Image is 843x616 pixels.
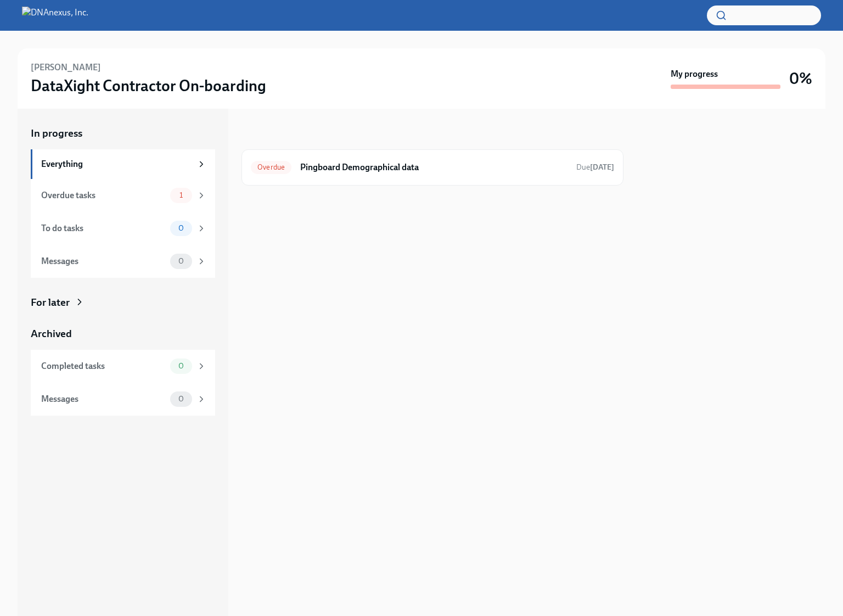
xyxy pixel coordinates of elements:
a: For later [31,295,215,310]
div: Messages [41,393,166,405]
div: For later [31,295,70,310]
a: To do tasks0 [31,212,215,245]
span: Overdue [251,163,291,171]
a: OverduePingboard Demographical dataDue[DATE] [251,159,614,176]
a: Completed tasks0 [31,350,215,383]
h6: [PERSON_NAME] [31,61,101,74]
a: Overdue tasks1 [31,179,215,212]
a: Everything [31,149,215,179]
strong: My progress [671,68,718,80]
strong: [DATE] [590,163,614,172]
div: Messages [41,255,166,267]
span: 1 [173,191,189,199]
span: 0 [172,362,190,370]
a: Messages0 [31,245,215,278]
a: Messages0 [31,383,215,416]
span: August 25th, 2025 18:00 [576,162,614,172]
h6: Pingboard Demographical data [300,161,567,173]
span: Due [576,163,614,172]
h3: DataXight Contractor On-boarding [31,76,266,96]
a: In progress [31,126,215,141]
h3: 0% [789,69,812,88]
img: DNAnexus, Inc. [22,7,88,24]
div: Overdue tasks [41,189,166,201]
div: Everything [41,158,192,170]
div: In progress [241,126,293,141]
div: Completed tasks [41,360,166,372]
span: 0 [172,395,190,403]
div: To do tasks [41,222,166,234]
span: 0 [172,224,190,232]
a: Archived [31,327,215,341]
span: 0 [172,257,190,265]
